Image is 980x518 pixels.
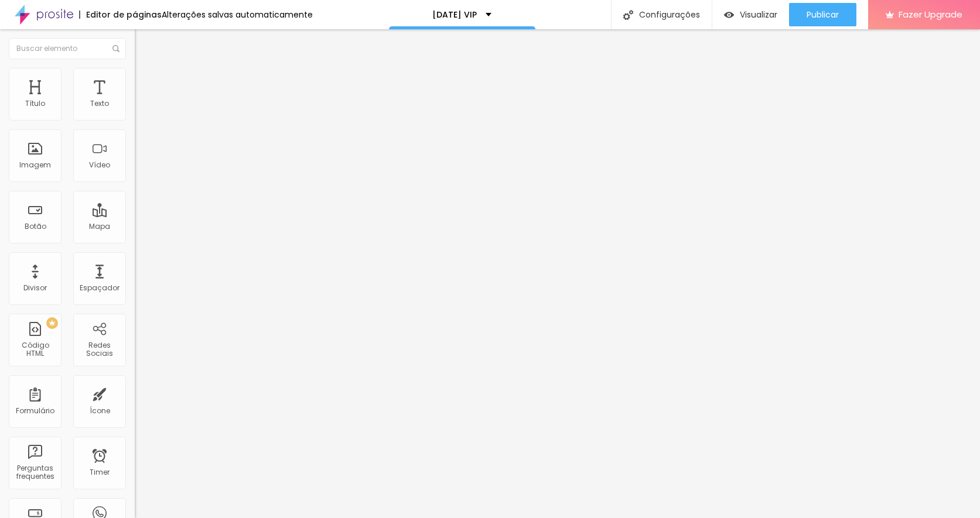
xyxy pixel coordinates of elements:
div: Editor de páginas [79,11,162,19]
img: Icone [112,45,119,52]
div: Formulário [16,407,54,415]
img: view-1.svg [724,10,734,20]
div: Vídeo [89,161,110,169]
button: Visualizar [712,3,789,26]
div: Imagem [19,161,51,169]
div: Título [25,100,45,108]
div: Mapa [89,222,110,231]
div: Timer [90,468,110,476]
div: Espaçador [80,284,119,292]
div: Perguntas frequentes [12,464,58,481]
img: Icone [623,10,633,20]
div: Texto [90,100,109,108]
div: Alterações salvas automaticamente [162,11,313,19]
div: Código HTML [12,341,58,358]
input: Buscar elemento [9,38,126,59]
div: Redes Sociais [76,341,122,358]
span: Visualizar [740,10,777,19]
div: Divisor [23,284,47,292]
span: Publicar [807,10,839,19]
span: Fazer Upgrade [899,9,962,19]
div: Botão [25,222,46,231]
button: Publicar [789,3,856,26]
p: [DATE] VIP [432,11,477,19]
div: Ícone [90,407,110,415]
